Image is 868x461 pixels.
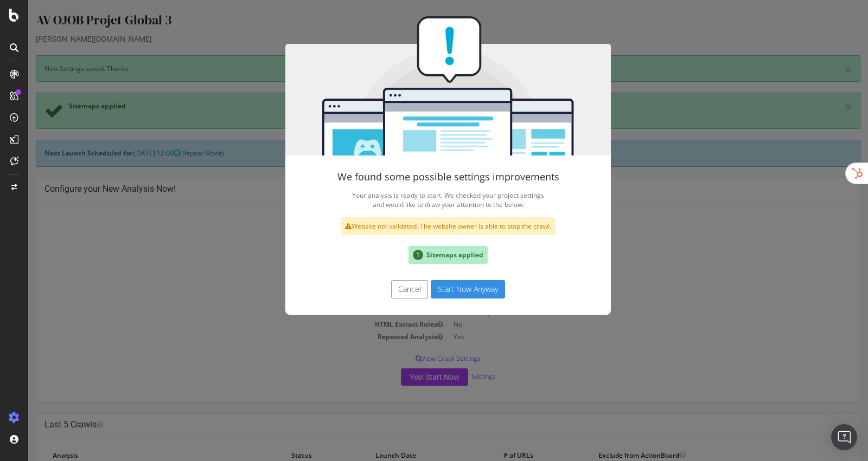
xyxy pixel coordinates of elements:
div: Website not validated. The website owner is able to stop the crawl. [312,217,527,235]
p: Your analysis is ready to start. We checked your project settings and would like to draw your att... [279,188,561,212]
div: Open Intercom Messenger [831,424,857,450]
span: Sitemaps applied [398,250,455,259]
img: You're all set! [257,16,583,155]
button: Start Now Anyway [403,280,477,298]
span: 1 [385,250,395,260]
button: Cancel [363,280,400,298]
h4: We found some possible settings improvements [279,172,561,183]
